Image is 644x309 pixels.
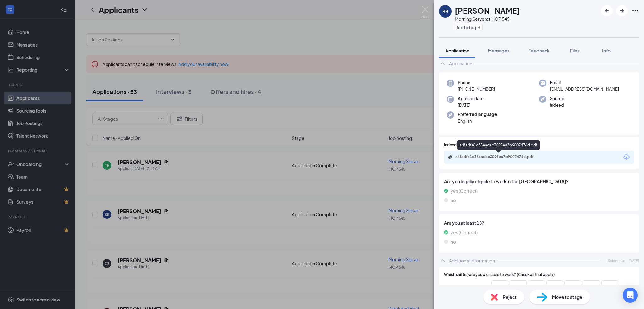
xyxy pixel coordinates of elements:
[448,154,550,160] a: Paperclipa4fadfa1c38eadac3093ea7b9007474d.pdf
[586,284,597,291] span: Fri
[550,102,564,108] span: Indeed
[513,284,524,291] span: Mon
[449,60,472,67] div: Application
[444,219,634,226] span: Are you at least 18?
[631,7,639,14] svg: Ellipses
[444,272,555,278] span: Which shift(s) are you available to work? (Check all that apply)
[608,258,626,263] span: Submitted:
[549,284,560,291] span: Wed
[604,284,615,291] span: Sat
[448,154,453,159] svg: Paperclip
[458,102,484,108] span: [DATE]
[451,229,478,236] span: yes (Correct)
[552,294,582,301] span: Move to stage
[528,48,550,53] span: Feedback
[601,5,613,16] button: ArrowLeftNew
[445,48,469,53] span: Application
[468,284,476,290] span: Day
[503,294,517,301] span: Reject
[477,25,481,29] svg: Plus
[451,197,456,204] span: no
[442,8,448,14] div: SB
[567,284,579,291] span: Thu
[439,257,447,264] svg: ChevronUp
[570,48,580,53] span: Files
[550,80,619,86] span: Email
[602,48,611,53] span: Info
[494,284,506,291] span: Sun
[458,111,497,118] span: Preferred language
[616,5,628,16] button: ArrowRight
[603,7,611,14] svg: ArrowLeftNew
[451,187,478,194] span: yes (Correct)
[444,178,634,185] span: Are you legally eligible to work in the [GEOGRAPHIC_DATA]?
[451,238,456,245] span: no
[618,7,626,14] svg: ArrowRight
[458,96,484,102] span: Applied date
[629,258,639,263] span: [DATE]
[458,80,495,86] span: Phone
[439,60,447,67] svg: ChevronUp
[531,284,542,291] span: Tue
[488,48,509,53] span: Messages
[455,16,520,22] div: Morning Server at IHOP 545
[455,5,520,16] h1: [PERSON_NAME]
[458,86,495,92] span: [PHONE_NUMBER]
[550,86,619,92] span: [EMAIL_ADDRESS][DOMAIN_NAME]
[458,118,497,124] span: English
[550,96,564,102] span: Source
[455,24,483,30] button: PlusAdd a tag
[623,288,638,303] div: Open Intercom Messenger
[455,154,543,159] div: a4fadfa1c38eadac3093ea7b9007474d.pdf
[457,140,540,150] div: a4fadfa1c38eadac3093ea7b9007474d.pdf
[444,142,472,148] span: Indeed Resume
[623,153,630,161] svg: Download
[449,257,495,264] div: Additional Information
